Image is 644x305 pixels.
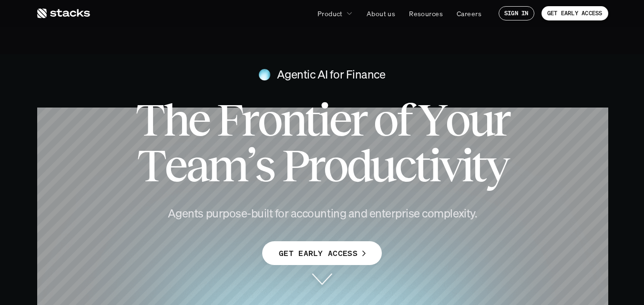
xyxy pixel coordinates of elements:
[262,241,382,265] a: GET EARLY ACCESS
[418,97,445,143] span: Y
[429,143,439,188] span: i
[457,9,481,19] p: Careers
[370,143,394,188] span: u
[257,97,280,143] span: o
[317,9,343,19] p: Product
[445,97,468,143] span: o
[282,143,307,188] span: P
[485,143,507,188] span: y
[164,143,185,188] span: e
[305,97,318,143] span: t
[188,97,209,143] span: e
[163,97,187,143] span: h
[373,97,396,143] span: o
[415,143,428,188] span: t
[207,143,246,188] span: m
[307,143,323,188] span: r
[350,97,366,143] span: r
[499,6,534,20] a: SIGN IN
[216,97,241,143] span: F
[255,143,274,188] span: s
[241,97,257,143] span: r
[394,143,415,188] span: c
[361,5,401,22] a: About us
[151,206,494,222] h4: Agents purpose-built for accounting and enterprise complexity.
[397,97,410,143] span: f
[493,97,509,143] span: r
[504,10,529,17] p: SIGN IN
[186,143,207,188] span: a
[347,143,370,188] span: d
[246,143,255,188] span: ’
[542,6,608,20] a: GET EARLY ACCESS
[451,5,487,22] a: Careers
[367,9,395,19] p: About us
[323,143,346,188] span: o
[439,143,461,188] span: v
[461,143,471,188] span: i
[471,143,485,188] span: t
[329,97,350,143] span: e
[279,246,358,260] p: GET EARLY ACCESS
[469,97,493,143] span: u
[280,97,305,143] span: n
[277,67,385,83] h4: Agentic AI for Finance
[318,97,328,143] span: i
[137,143,164,188] span: T
[409,9,443,19] p: Resources
[547,10,603,17] p: GET EARLY ACCESS
[403,5,449,22] a: Resources
[135,97,163,143] span: T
